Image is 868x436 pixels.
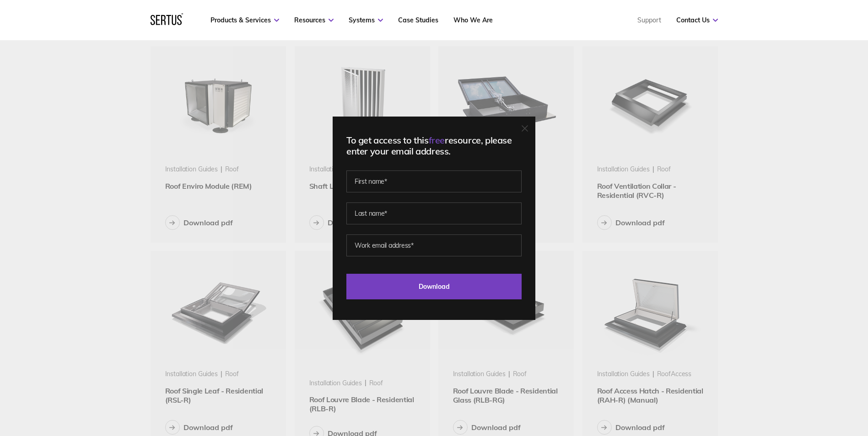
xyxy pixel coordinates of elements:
[346,234,522,256] input: Work email address*
[822,392,868,436] iframe: Chat Widget
[346,135,522,157] div: To get access to this resource, please enter your email address.
[398,16,438,24] a: Case Studies
[349,16,383,24] a: Systems
[637,16,661,24] a: Support
[346,274,522,299] input: Download
[346,170,522,192] input: First name*
[453,16,493,24] a: Who We Are
[429,134,445,146] span: free
[210,16,279,24] a: Products & Services
[676,16,718,24] a: Contact Us
[294,16,334,24] a: Resources
[346,202,522,224] input: Last name*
